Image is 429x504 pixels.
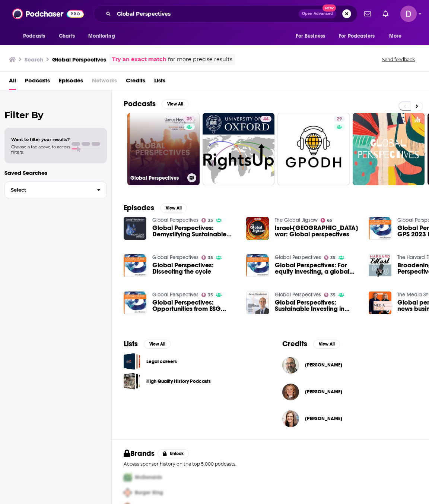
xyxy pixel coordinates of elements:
[290,29,334,43] button: open menu
[201,218,213,223] a: 35
[12,7,84,21] img: Podchaser - Follow, Share and Rate Podcasts
[208,256,213,259] span: 35
[380,56,417,63] button: Send feedback
[369,254,391,277] img: Broadening Global Perspectives
[282,410,299,427] img: Stephanie Luce
[275,254,321,261] a: Global Perspectives
[152,292,198,298] a: Global Perspectives
[124,254,146,277] img: Global Perspectives: Dissecting the cycle
[124,373,140,390] a: High Quality History Podcasts
[162,100,188,108] button: View All
[369,217,391,240] img: Global Perspectives: Market GPS 2023 Investment Outlook
[146,357,177,366] a: Legal careers
[124,449,155,458] h2: Brands
[246,292,269,314] img: Global Perspectives: Sustainable Investing in Clean Technologies
[124,203,187,212] a: EpisodesView All
[282,407,417,431] button: Stephanie LuceStephanie Luce
[282,353,417,377] button: Ran ZwigenbergRan Zwigenberg
[5,188,91,192] span: Select
[322,4,336,12] span: New
[4,110,107,120] h2: Filter By
[327,219,332,222] span: 65
[11,137,70,142] span: Want to filter your results?
[18,29,55,43] button: open menu
[208,219,213,222] span: 35
[184,116,195,122] a: 35
[124,203,154,212] h2: Episodes
[124,353,140,370] a: Legal careers
[282,380,417,404] button: Claire SmithClaire Smith
[124,461,417,467] p: Access sponsor history on the top 5,000 podcasts.
[282,357,299,374] img: Ran Zwigenberg
[112,55,166,64] a: Try an exact match
[160,204,187,212] button: View All
[369,292,391,314] img: Global perspectives on the news business
[400,6,417,22] span: Logged in as donovan
[330,256,336,259] span: 35
[59,75,83,90] a: Episodes
[154,75,165,90] a: Lists
[313,340,340,349] button: View All
[324,255,336,260] a: 35
[302,12,333,16] span: Open Advanced
[88,31,115,41] span: Monitoring
[275,262,360,275] a: Global Perspectives: For equity investing, a global rebalancing
[275,292,321,298] a: Global Perspectives
[83,29,124,43] button: open menu
[299,9,336,18] button: Open AdvancedNew
[93,5,357,22] div: Search podcasts, credits, & more...
[201,293,213,297] a: 35
[121,485,135,500] img: Second Pro Logo
[277,113,350,185] a: 29
[324,293,336,297] a: 35
[275,299,360,312] a: Global Perspectives: Sustainable Investing in Clean Technologies
[158,449,189,458] button: Unlock
[305,416,342,422] span: [PERSON_NAME]
[121,470,135,485] img: First Pro Logo
[25,75,50,90] a: Podcasts
[275,225,360,237] a: Israel-Gaza war: Global perspectives
[11,144,70,155] span: Choose a tab above to access filters.
[201,255,213,260] a: 35
[4,182,107,198] button: Select
[260,116,271,122] a: 44
[124,339,138,349] h2: Lists
[208,293,213,297] span: 35
[9,75,16,90] a: All
[187,116,192,123] span: 35
[400,6,417,22] button: Show profile menu
[124,217,146,240] a: Global Perspectives: Demystifying Sustainable Investing
[114,8,299,20] input: Search podcasts, credits, & more...
[124,292,146,314] img: Global Perspectives: Opportunities from ESG headwinds
[4,169,107,176] p: Saved Searches
[282,384,299,400] img: Claire Smith
[305,362,342,368] span: [PERSON_NAME]
[384,29,411,43] button: open menu
[124,339,171,349] a: ListsView All
[25,56,43,63] h3: Search
[135,474,162,481] span: McDonalds
[246,254,269,277] img: Global Perspectives: For equity investing, a global rebalancing
[334,29,385,43] button: open menu
[124,99,156,108] h2: Podcasts
[339,31,375,41] span: For Podcasters
[282,339,340,349] a: CreditsView All
[305,389,342,395] a: Claire Smith
[152,262,237,275] a: Global Perspectives: Dissecting the cycle
[246,217,269,240] img: Israel-Gaza war: Global perspectives
[144,340,171,349] button: View All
